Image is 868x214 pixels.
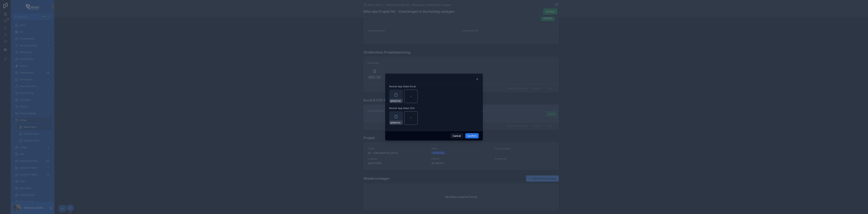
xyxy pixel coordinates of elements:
button: Cancel [450,133,463,139]
span: .csv [397,121,400,124]
span: Rocket App Datei CSV [389,107,415,110]
span: upload [390,121,397,124]
span: upload [390,100,397,102]
span: Rocket App Datei Excel [389,85,416,88]
button: Confirm [465,133,479,139]
span: .xlsx [397,100,401,102]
